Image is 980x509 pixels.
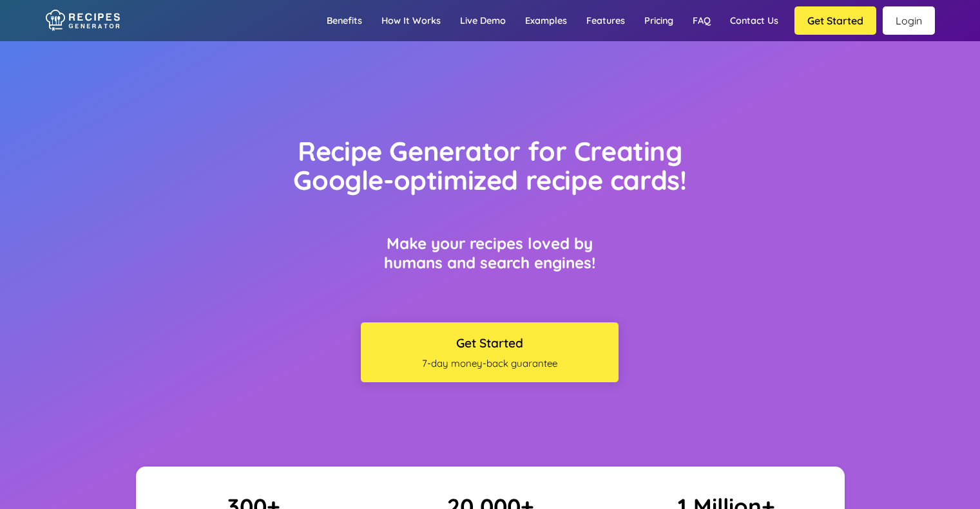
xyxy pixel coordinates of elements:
[367,357,612,369] span: 7-day money-back guarantee
[361,322,619,382] button: Get Started7-day money-back guarantee
[361,234,619,272] h3: Make your recipes loved by humans and search engines!
[635,2,683,39] a: Pricing
[883,6,935,35] a: Login
[515,2,577,39] a: Examples
[317,2,372,39] a: Benefits
[450,2,515,39] a: Live demo
[794,6,876,35] button: Get Started
[683,2,720,39] a: FAQ
[577,2,635,39] a: Features
[372,2,450,39] a: How it works
[720,2,788,39] a: Contact us
[266,136,714,195] h1: Recipe Generator for Creating Google-optimized recipe cards!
